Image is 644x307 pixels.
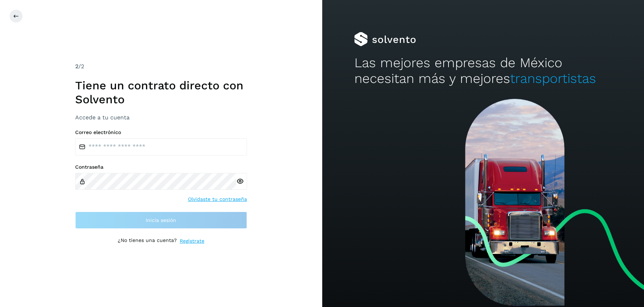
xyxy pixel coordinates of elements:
button: Inicia sesión [75,212,247,229]
a: Regístrate [180,237,204,245]
span: transportistas [510,71,596,86]
span: Inicia sesión [146,218,176,223]
label: Contraseña [75,164,247,170]
div: /2 [75,62,247,71]
p: ¿No tienes una cuenta? [118,237,177,245]
span: 2 [75,63,78,70]
h3: Accede a tu cuenta [75,114,247,121]
h2: Las mejores empresas de México necesitan más y mejores [354,55,612,87]
a: Olvidaste tu contraseña [188,195,247,203]
label: Correo electrónico [75,129,247,135]
h1: Tiene un contrato directo con Solvento [75,79,247,106]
